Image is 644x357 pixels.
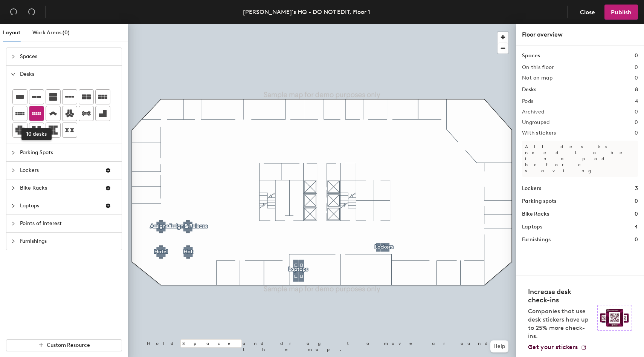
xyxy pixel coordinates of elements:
h1: Furnishings [522,236,551,244]
h1: Parking spots [522,197,556,205]
h2: Archived [522,109,544,115]
h1: Laptops [522,223,542,231]
span: Points of Interest [20,215,117,232]
button: Custom Resource [6,339,122,351]
h2: 0 [635,130,638,136]
h2: Ungrouped [522,120,550,126]
button: Help [490,340,508,352]
span: collapsed [11,239,15,244]
span: Spaces [20,48,117,65]
h2: On this floor [522,64,554,70]
h1: 0 [635,236,638,244]
span: collapsed [11,150,15,155]
span: Work Areas (0) [32,29,70,36]
h1: Bike Racks [522,210,549,218]
span: Lockers [20,162,99,179]
img: Sticker logo [597,305,632,331]
span: collapsed [11,54,15,59]
button: Undo (⌘ + Z) [6,5,21,20]
h2: Pods [522,98,533,104]
p: All desks need to be in a pod before saving [522,141,638,177]
h2: Not on map [522,75,552,81]
span: collapsed [11,221,15,226]
button: Redo (⌘ + ⇧ + Z) [24,5,39,20]
h2: With stickers [522,130,556,136]
span: collapsed [11,204,15,208]
div: Floor overview [522,30,638,39]
h2: 4 [635,98,638,104]
a: Get your stickers [528,343,587,351]
button: Close [574,5,601,20]
span: Desks [20,66,117,83]
h1: 3 [635,184,638,193]
h1: 0 [635,210,638,218]
span: Parking Spots [20,144,117,161]
h1: 8 [635,86,638,94]
p: Companies that use desk stickers have up to 25% more check-ins. [528,307,593,340]
h1: Desks [522,86,536,94]
h2: 0 [635,75,638,81]
h2: 0 [635,120,638,126]
h2: 0 [635,109,638,115]
span: Bike Racks [20,179,99,197]
button: Publish [604,5,638,20]
h1: Spaces [522,52,540,60]
span: Furnishings [20,233,117,250]
span: Close [580,9,595,16]
span: collapsed [11,186,15,190]
button: 10 desks [29,106,44,121]
span: Laptops [20,197,99,215]
div: [PERSON_NAME]'s HQ - DO NOT EDIT, Floor 1 [243,7,370,17]
span: Get your stickers [528,343,578,351]
span: Custom Resource [47,342,90,348]
span: Layout [3,29,20,36]
span: Publish [611,9,632,16]
span: expanded [11,72,15,77]
span: collapsed [11,168,15,173]
h1: 4 [635,223,638,231]
h4: Increase desk check-ins [528,288,593,304]
h1: 0 [635,197,638,205]
h1: Lockers [522,184,541,193]
h1: 0 [635,52,638,60]
h2: 0 [635,64,638,70]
